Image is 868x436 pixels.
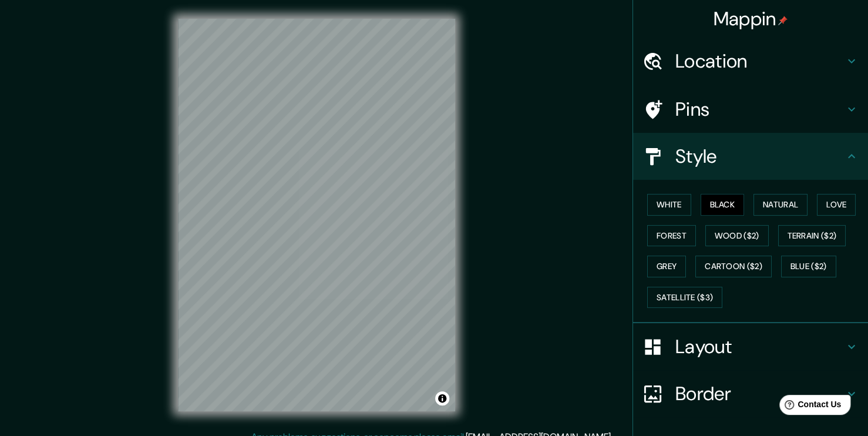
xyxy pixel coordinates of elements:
button: Cartoon ($2) [695,256,772,277]
button: Grey [647,256,686,277]
button: Satellite ($3) [647,287,722,308]
button: Terrain ($2) [778,225,846,247]
h4: Style [675,145,845,168]
button: Toggle attribution [435,391,449,405]
button: Love [817,194,856,216]
div: Layout [633,323,868,370]
div: Pins [633,86,868,133]
div: Border [633,370,868,417]
div: Location [633,38,868,85]
iframe: Help widget launcher [763,390,855,423]
img: pin-icon.png [778,16,788,25]
button: Wood ($2) [705,225,769,247]
button: Black [701,194,745,216]
div: Style [633,133,868,180]
h4: Mappin [714,7,788,31]
h4: Border [675,382,845,405]
button: White [647,194,691,216]
h4: Location [675,49,845,73]
button: Blue ($2) [781,256,836,277]
canvas: Map [178,19,455,411]
button: Forest [647,225,696,247]
button: Natural [753,194,808,216]
h4: Layout [675,335,845,358]
h4: Pins [675,98,845,121]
